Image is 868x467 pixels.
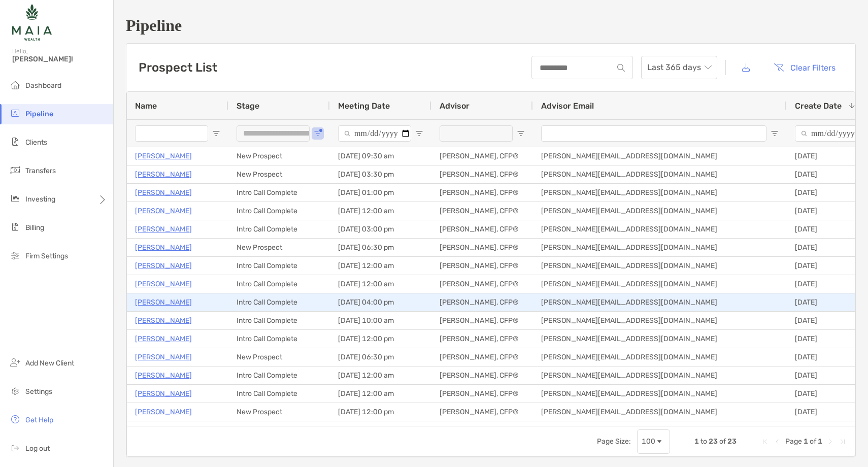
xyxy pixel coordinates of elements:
div: [DATE] 09:30 am [330,147,431,165]
div: [PERSON_NAME][EMAIL_ADDRESS][DOMAIN_NAME] [533,220,787,238]
p: [PERSON_NAME] [135,205,192,217]
div: [PERSON_NAME][EMAIL_ADDRESS][DOMAIN_NAME] [533,366,787,384]
a: [PERSON_NAME] [135,406,192,418]
div: [PERSON_NAME], CFP® [431,239,533,256]
button: Open Filter Menu [517,129,525,138]
div: [DATE] 05:30 pm [330,421,431,439]
img: get-help icon [9,413,21,425]
div: [PERSON_NAME][EMAIL_ADDRESS][DOMAIN_NAME] [533,421,787,439]
div: [PERSON_NAME][EMAIL_ADDRESS][DOMAIN_NAME] [533,293,787,311]
div: Intro Call Complete [228,366,330,384]
img: logout icon [9,442,21,454]
div: Intro Call Complete [228,385,330,403]
div: [PERSON_NAME][EMAIL_ADDRESS][DOMAIN_NAME] [533,403,787,421]
a: [PERSON_NAME] [135,259,192,272]
div: Intro Call Complete [228,202,330,220]
div: [DATE] 12:00 am [330,275,431,293]
p: [PERSON_NAME] [135,369,192,382]
div: [PERSON_NAME], CFP® [431,220,533,238]
div: New Prospect [228,147,330,165]
div: [PERSON_NAME], CFP® [431,202,533,220]
a: [PERSON_NAME] [135,296,192,309]
div: Intro Call Complete [228,293,330,311]
a: [PERSON_NAME] [135,186,192,199]
div: Intro Call Complete [228,184,330,202]
img: billing icon [9,221,21,233]
span: [PERSON_NAME]! [12,55,107,63]
button: Open Filter Menu [415,129,423,138]
a: [PERSON_NAME] [135,241,192,254]
div: New Prospect [228,239,330,256]
div: [DATE] 12:00 am [330,257,431,275]
div: Last Page [839,438,847,446]
a: [PERSON_NAME] [135,351,192,363]
img: clients icon [9,136,21,148]
div: Page Size: [597,437,631,446]
button: Open Filter Menu [314,129,322,138]
div: [PERSON_NAME], CFP® [431,257,533,275]
span: Firm Settings [25,252,68,260]
span: 23 [709,437,718,446]
span: Advisor [440,101,470,111]
span: 1 [804,437,808,446]
div: [PERSON_NAME], CFP® [431,330,533,348]
div: [DATE] 12:00 pm [330,330,431,348]
span: Billing [25,223,44,232]
span: Last 365 days [647,56,711,79]
h3: Prospect List [139,60,217,75]
div: [DATE] 06:30 pm [330,348,431,366]
input: Advisor Email Filter Input [541,125,766,142]
img: settings icon [9,385,21,397]
div: New Prospect [228,403,330,421]
button: Open Filter Menu [771,129,779,138]
img: investing icon [9,192,21,205]
div: [DATE] 12:00 am [330,366,431,384]
div: [PERSON_NAME][EMAIL_ADDRESS][DOMAIN_NAME] [533,165,787,183]
div: [PERSON_NAME][EMAIL_ADDRESS][DOMAIN_NAME] [533,257,787,275]
a: [PERSON_NAME] [135,168,192,181]
div: [DATE] 10:00 am [330,312,431,329]
div: [DATE] 03:00 pm [330,220,431,238]
div: Intro Call Complete [228,257,330,275]
input: Meeting Date Filter Input [338,125,411,142]
div: [DATE] 03:30 pm [330,165,431,183]
span: Name [135,101,157,111]
div: Intro Call Complete [228,220,330,238]
div: [PERSON_NAME], CFP® [431,147,533,165]
span: Meeting Date [338,101,390,111]
span: Dashboard [25,81,61,90]
a: [PERSON_NAME] [135,332,192,345]
span: Investing [25,195,55,204]
p: [PERSON_NAME] [135,314,192,327]
img: dashboard icon [9,79,21,91]
div: Intro Call Complete [228,275,330,293]
span: Create Date [795,101,842,111]
span: Transfers [25,166,56,175]
button: Open Filter Menu [212,129,220,138]
div: Intro Call Complete [228,312,330,329]
div: [PERSON_NAME], CFP® [431,275,533,293]
img: pipeline icon [9,107,21,119]
div: [PERSON_NAME][EMAIL_ADDRESS][DOMAIN_NAME] [533,239,787,256]
div: [PERSON_NAME][EMAIL_ADDRESS][DOMAIN_NAME] [533,147,787,165]
div: [PERSON_NAME], CFP® [431,385,533,403]
div: Page Size [637,429,670,454]
span: 23 [727,437,737,446]
span: to [700,437,707,446]
img: transfers icon [9,164,21,176]
div: [PERSON_NAME], CFP® [431,348,533,366]
span: Get Help [25,416,53,424]
div: [PERSON_NAME], CFP® [431,293,533,311]
p: [PERSON_NAME] [135,387,192,400]
div: [DATE] 12:00 pm [330,403,431,421]
span: of [719,437,726,446]
a: [PERSON_NAME] [135,424,192,437]
a: [PERSON_NAME] [135,150,192,162]
div: [PERSON_NAME][EMAIL_ADDRESS][DOMAIN_NAME] [533,312,787,329]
